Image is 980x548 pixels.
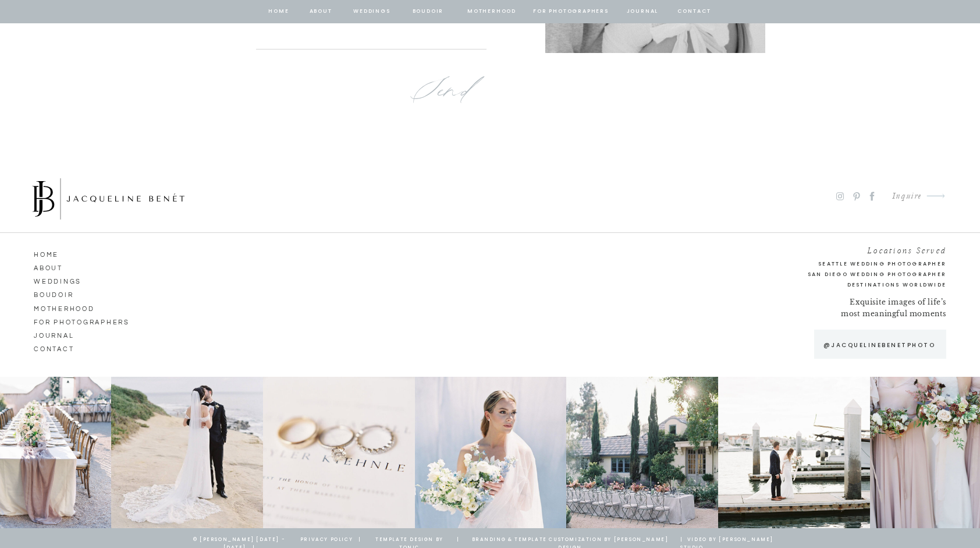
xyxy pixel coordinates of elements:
a: @jacquelinebenetphoto [818,340,941,350]
a: Motherhood [467,6,516,17]
a: | [453,536,463,546]
a: Seattle Wedding Photographer [774,259,946,269]
a: Weddings [34,275,100,285]
a: Boudoir [34,288,100,299]
p: © [PERSON_NAME] [DATE] - [DATE] | [182,536,296,541]
a: | Video by [PERSON_NAME] Studio [680,536,778,546]
h2: Locations Served [774,243,946,253]
a: Weddings [352,6,392,17]
a: template design by tonic [367,536,452,546]
a: journal [34,329,120,340]
a: for photographers [34,316,137,326]
a: privacy policy [296,536,357,546]
a: HOME [34,248,100,259]
a: CONTACT [34,342,100,353]
a: Send [410,70,485,112]
a: branding & template customization by [PERSON_NAME] design [462,536,678,546]
a: contact [676,6,713,17]
a: BOUDOIR [411,6,445,17]
a: ABOUT [34,261,100,272]
a: journal [624,6,661,17]
a: about [308,6,333,17]
a: San Diego Wedding Photographer [752,270,946,280]
a: home [268,6,290,17]
a: for photographers [533,6,609,17]
p: Exquisite images of life’s most meaningful moments [839,296,946,321]
h2: Destinations Worldwide [774,280,946,290]
a: | [355,536,364,546]
a: Motherhood [34,302,100,313]
a: Inquire [883,189,922,204]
